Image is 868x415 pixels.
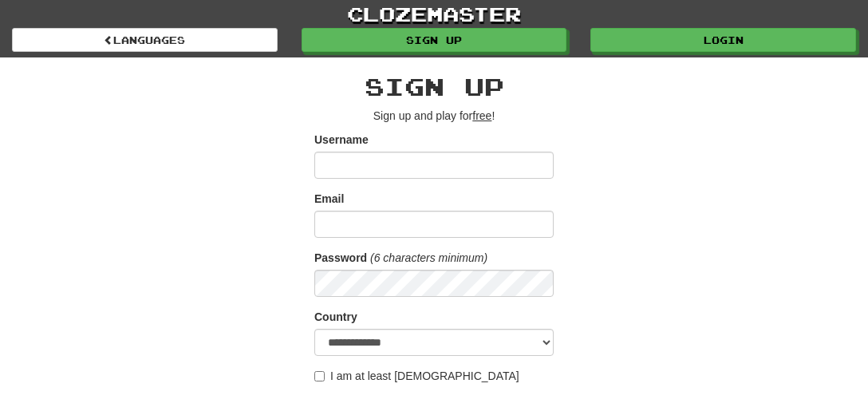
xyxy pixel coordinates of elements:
label: Email [314,191,344,207]
p: Sign up and play for ! [314,108,554,124]
label: I am at least [DEMOGRAPHIC_DATA] [314,368,519,384]
label: Password [314,250,367,266]
a: Languages [12,28,278,52]
label: Username [314,132,369,148]
h2: Sign up [314,73,554,100]
a: Sign up [302,28,567,52]
label: Country [314,309,357,325]
u: free [472,109,491,122]
input: I am at least [DEMOGRAPHIC_DATA] [314,371,325,381]
em: (6 characters minimum) [370,251,487,264]
a: Login [590,28,856,52]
